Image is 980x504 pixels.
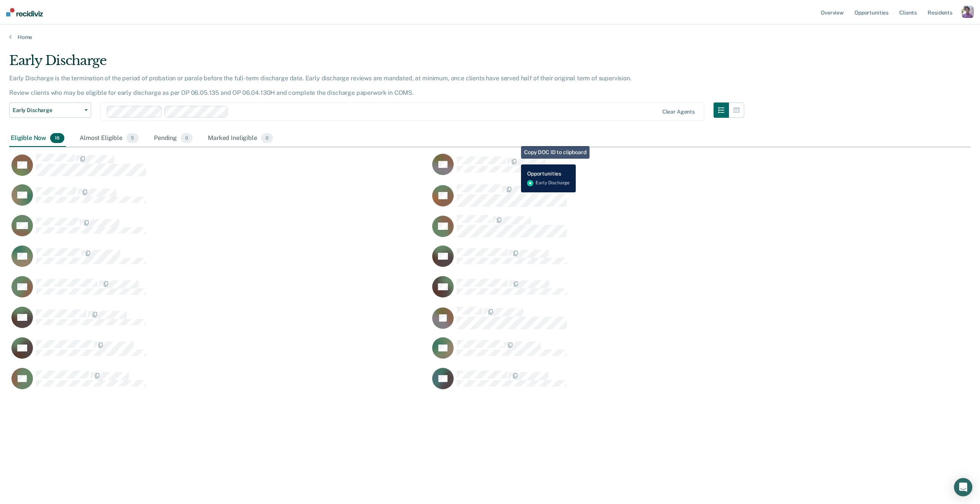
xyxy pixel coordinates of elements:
[9,184,430,215] div: CaseloadOpportunityCell-0761892
[430,215,851,245] div: CaseloadOpportunityCell-0801826
[9,245,430,276] div: CaseloadOpportunityCell-0808551
[662,109,695,115] div: Clear agents
[261,133,273,143] span: 0
[206,130,274,147] div: Marked Ineligible0
[430,337,851,367] div: CaseloadOpportunityCell-0184691
[9,276,430,306] div: CaseloadOpportunityCell-0793043
[78,130,140,147] div: Almost Eligible5
[9,34,971,41] a: Home
[430,184,851,215] div: CaseloadOpportunityCell-0728496
[9,102,91,118] button: Early Discharge
[430,306,851,337] div: CaseloadOpportunityCell-0776637
[13,107,82,114] span: Early Discharge
[181,133,193,143] span: 0
[9,306,430,337] div: CaseloadOpportunityCell-0810308
[954,478,972,496] div: Open Intercom Messenger
[430,367,851,398] div: CaseloadOpportunityCell-0645033
[9,337,430,367] div: CaseloadOpportunityCell-0803890
[6,8,43,16] img: Recidiviz
[430,153,851,184] div: CaseloadOpportunityCell-0795710
[9,215,430,245] div: CaseloadOpportunityCell-0625022
[430,276,851,306] div: CaseloadOpportunityCell-0259956
[9,367,430,398] div: CaseloadOpportunityCell-0825661
[430,245,851,276] div: CaseloadOpportunityCell-0807624
[9,153,430,184] div: CaseloadOpportunityCell-0645410
[9,75,632,96] p: Early Discharge is the termination of the period of probation or parole before the full-term disc...
[50,133,64,143] span: 16
[152,130,194,147] div: Pending0
[9,130,66,147] div: Eligible Now16
[126,133,139,143] span: 5
[9,53,744,75] div: Early Discharge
